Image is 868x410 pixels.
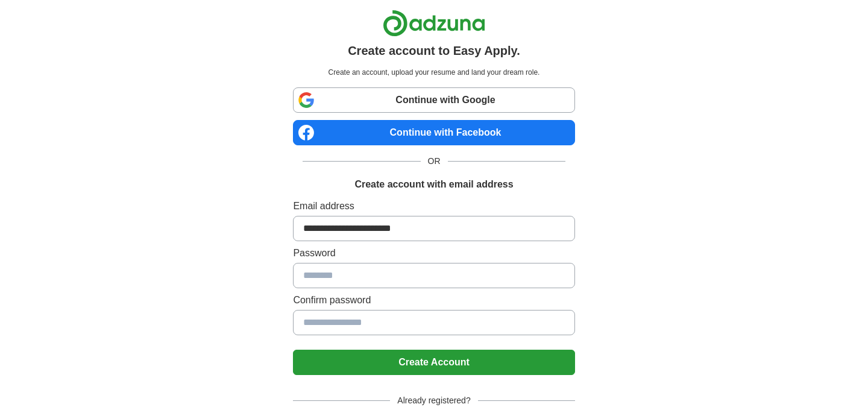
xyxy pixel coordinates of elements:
[293,293,574,307] label: Confirm password
[354,177,513,192] h1: Create account with email address
[293,350,574,375] button: Create Account
[293,120,574,145] a: Continue with Facebook
[295,67,572,78] p: Create an account, upload your resume and land your dream role.
[348,42,520,60] h1: Create account to Easy Apply.
[421,155,448,168] span: OR
[293,87,574,113] a: Continue with Google
[390,394,477,407] span: Already registered?
[293,246,574,260] label: Password
[383,10,485,37] img: Adzuna logo
[293,199,574,213] label: Email address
